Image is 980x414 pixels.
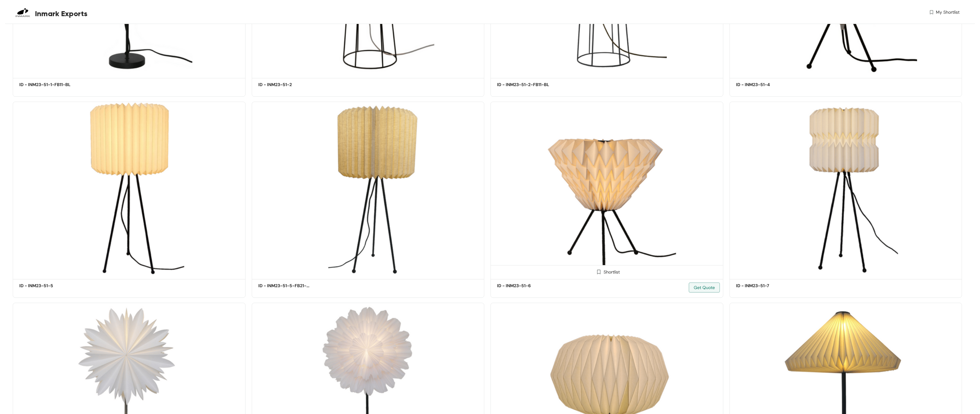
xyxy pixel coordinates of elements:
img: 02824fe1-e023-4ce6-8750-2ad1e7c8e001 [252,102,485,277]
img: Shortlist [596,269,602,275]
h5: ID - INM23-51-5-FB21-NAT [258,283,311,289]
div: Shortlist [594,269,620,274]
h5: ID - INM23-51-2 [258,81,311,88]
span: Get Quote [694,284,715,291]
h5: ID - INM23-51-5 [19,283,72,289]
img: 1d751a27-136e-4b4b-9c09-67aee69991b9 [729,102,962,277]
h5: ID - INM23-51-7 [736,283,789,289]
span: Inmark Exports [35,8,87,19]
h5: ID - INM23-51-6 [497,283,550,289]
span: My Shortlist [936,9,959,16]
img: 6d2a7587-90b9-4e5b-828e-3b4d20fccfe8 [490,102,723,277]
img: Buyer Portal [13,2,33,23]
h5: ID - INM23-51-1-FB11-BL [19,81,72,88]
img: wishlist [929,9,934,16]
h5: ID - INM23-51-4 [736,81,789,88]
button: Get Quote [689,283,720,292]
img: 9630b602-593f-4b8f-8140-5bfaafceedc6 [13,102,246,277]
h5: ID - INM23-51-2-FB11-BL [497,81,550,88]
